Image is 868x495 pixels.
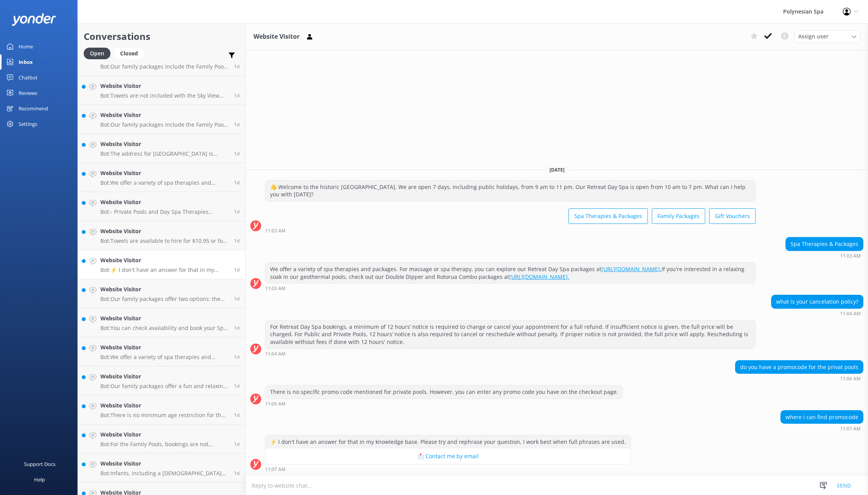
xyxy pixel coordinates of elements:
[234,266,239,273] span: Sep 27 2025 05:36pm (UTC +13:00) Pacific/Auckland
[265,229,286,233] strong: 11:03 AM
[735,376,863,381] div: Sep 28 2025 11:06am (UTC +13:00) Pacific/Auckland
[840,311,861,316] strong: 11:04 AM
[735,361,863,374] div: do you have a promocode for the privat pools
[840,254,861,258] strong: 11:03 AM
[100,92,228,99] p: Bot: Towels are not included with the Sky View Private Pools entry. They are available for hire i...
[234,92,239,99] span: Sep 27 2025 07:34pm (UTC +13:00) Pacific/Auckland
[840,376,861,381] strong: 11:06 AM
[100,412,228,419] p: Bot: There is no minimum age restriction for the Family Pools. Infants can soak in the hot minera...
[78,250,245,279] a: Website VisitorBot:⚡ I don't have an answer for that in my knowledge base. Please try and rephras...
[100,140,228,148] h4: Website Visitor
[78,163,245,192] a: Website VisitorBot:We offer a variety of spa therapies and packages. For massage or spa therapy o...
[253,32,300,42] h3: Website Visitor
[78,308,245,337] a: Website VisitorBot:You can check availability and book your Spa Package online at [URL][DOMAIN_NA...
[78,192,245,221] a: Website VisitorBot:- Private Pools and Day Spa Therapies require a booking. - Public pools, inclu...
[100,354,228,361] p: Bot: We offer a variety of spa therapies and packages. For massage or spa therapy options, you ca...
[234,441,239,447] span: Sep 27 2025 04:18pm (UTC +13:00) Pacific/Auckland
[100,383,228,390] p: Bot: Our family packages offer a fun and relaxing day out. You can choose between the Family Pool...
[100,441,228,448] p: Bot: For the Family Pools, bookings are not required. You can simply arrive onsite, pay at recept...
[509,273,569,280] a: [URL][DOMAIN_NAME].
[100,470,228,477] p: Bot: Infants, including a [DEMOGRAPHIC_DATA] toddler, can soak in the hot mineral pools. It is re...
[652,208,705,224] button: Family Packages
[78,366,245,395] a: Website VisitorBot:Our family packages offer a fun and relaxing day out. You can choose between t...
[234,383,239,389] span: Sep 27 2025 04:45pm (UTC +13:00) Pacific/Auckland
[234,121,239,128] span: Sep 27 2025 07:00pm (UTC +13:00) Pacific/Auckland
[234,237,239,244] span: Sep 27 2025 05:38pm (UTC +13:00) Pacific/Auckland
[265,385,623,399] div: There is no specific promo code mentioned for private pools. However, you can enter any promo cod...
[78,221,245,250] a: Website VisitorBot:Towels are available to hire for $10.95 or for purchase in our spa retail stor...
[78,279,245,308] a: Website VisitorBot:Our family packages offer two options: the Family Pools Package and the Family...
[100,256,228,265] h4: Website Visitor
[100,111,228,119] h4: Website Visitor
[234,208,239,215] span: Sep 27 2025 06:00pm (UTC +13:00) Pacific/Auckland
[19,39,33,54] div: Home
[785,253,863,258] div: Sep 28 2025 11:03am (UTC +13:00) Pacific/Auckland
[265,449,630,464] button: 📩 Contact me by email
[840,426,861,431] strong: 11:07 AM
[78,76,245,105] a: Website VisitorBot:Towels are not included with the Sky View Private Pools entry. They are availa...
[265,351,756,356] div: Sep 28 2025 11:04am (UTC +13:00) Pacific/Auckland
[265,320,755,349] div: For Retreat Day Spa bookings, a minimum of 12 hours’ notice is required to change or cancel your ...
[100,227,228,235] h4: Website Visitor
[78,395,245,425] a: Website VisitorBot:There is no minimum age restriction for the Family Pools. Infants can soak in ...
[114,49,148,57] a: Closed
[19,116,37,132] div: Settings
[234,354,239,360] span: Sep 27 2025 04:50pm (UTC +13:00) Pacific/Auckland
[78,337,245,366] a: Website VisitorBot:We offer a variety of spa therapies and packages. For massage or spa therapy o...
[100,237,228,244] p: Bot: Towels are available to hire for $10.95 or for purchase in our spa retail store. Towels are ...
[84,49,114,57] a: Open
[601,265,661,273] a: [URL][DOMAIN_NAME].
[234,296,239,302] span: Sep 27 2025 05:10pm (UTC +13:00) Pacific/Auckland
[780,426,863,431] div: Sep 28 2025 11:07am (UTC +13:00) Pacific/Auckland
[781,411,863,424] div: where i can find promocode
[19,54,33,70] div: Inbox
[265,263,755,283] div: We offer a variety of spa therapies and packages. For massage or spa therapy, you can explore our...
[19,101,48,116] div: Recommend
[100,198,228,206] h4: Website Visitor
[265,180,755,201] div: 👋 Welcome to the historic [GEOGRAPHIC_DATA]. We are open 7 days, including public holidays, from ...
[100,372,228,381] h4: Website Visitor
[100,208,228,215] p: Bot: - Private Pools and Day Spa Therapies require a booking. - Public pools, including Family Po...
[265,467,286,472] strong: 11:07 AM
[100,314,228,323] h4: Website Visitor
[19,85,37,101] div: Reviews
[100,169,228,177] h4: Website Visitor
[234,325,239,331] span: Sep 27 2025 04:58pm (UTC +13:00) Pacific/Auckland
[100,121,228,128] p: Bot: Our family packages include the Family Pools Package and the Family Pools - Splash & Kapiti ...
[100,343,228,352] h4: Website Visitor
[34,472,45,487] div: Help
[19,70,38,85] div: Chatbot
[78,105,245,134] a: Website VisitorBot:Our family packages include the Family Pools Package and the Family Pools - Sp...
[100,296,228,302] p: Bot: Our family packages offer two options: the Family Pools Package and the Family Pools - Splas...
[100,82,228,90] h4: Website Visitor
[234,150,239,157] span: Sep 27 2025 06:59pm (UTC +13:00) Pacific/Auckland
[234,63,239,70] span: Sep 27 2025 07:40pm (UTC +13:00) Pacific/Auckland
[265,352,286,356] strong: 11:04 AM
[794,30,860,43] div: Assign User
[772,295,863,308] div: what is your cancelation policy?
[545,167,569,173] span: [DATE]
[78,134,245,163] a: Website VisitorBot:The address for [GEOGRAPHIC_DATA] is [STREET_ADDRESS]. You can view the locati...
[265,228,756,233] div: Sep 28 2025 11:03am (UTC +13:00) Pacific/Auckland
[100,179,228,186] p: Bot: We offer a variety of spa therapies and packages. For massage or spa therapy options, you ca...
[786,237,863,251] div: Spa Therapies & Packages
[265,466,631,472] div: Sep 28 2025 11:07am (UTC +13:00) Pacific/Auckland
[709,208,756,224] button: Gift Vouchers
[100,325,228,332] p: Bot: You can check availability and book your Spa Package online at [URL][DOMAIN_NAME].
[78,425,245,454] a: Website VisitorBot:For the Family Pools, bookings are not required. You can simply arrive onsite,...
[234,470,239,476] span: Sep 27 2025 04:13pm (UTC +13:00) Pacific/Auckland
[12,13,56,26] img: yonder-white-logo.png
[84,29,239,44] h2: Conversations
[265,285,756,291] div: Sep 28 2025 11:03am (UTC +13:00) Pacific/Auckland
[234,179,239,186] span: Sep 27 2025 06:30pm (UTC +13:00) Pacific/Auckland
[100,401,228,410] h4: Website Visitor
[100,430,228,439] h4: Website Visitor
[265,401,623,406] div: Sep 28 2025 11:06am (UTC +13:00) Pacific/Auckland
[568,208,648,224] button: Spa Therapies & Packages
[265,435,630,449] div: ⚡ I don't have an answer for that in my knowledge base. Please try and rephrase your question, I ...
[265,286,286,291] strong: 11:03 AM
[100,459,228,468] h4: Website Visitor
[100,285,228,294] h4: Website Visitor
[234,412,239,418] span: Sep 27 2025 04:20pm (UTC +13:00) Pacific/Auckland
[100,266,228,273] p: Bot: ⚡ I don't have an answer for that in my knowledge base. Please try and rephrase your questio...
